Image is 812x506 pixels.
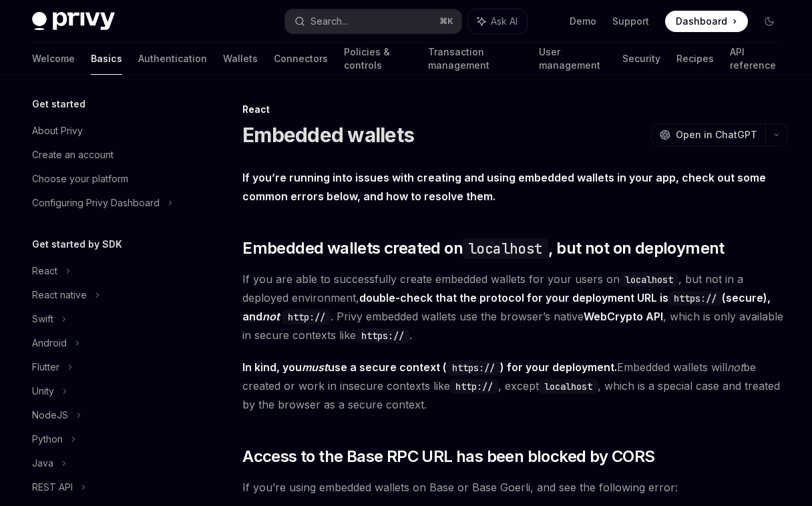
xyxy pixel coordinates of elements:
[282,310,331,324] code: http://
[491,15,518,28] span: Ask AI
[570,15,596,28] a: Demo
[463,238,548,259] code: localhost
[584,310,663,324] a: WebCrypto API
[32,479,73,495] div: REST API
[32,236,122,252] h5: Get started by SDK
[727,360,743,374] em: not
[32,147,114,163] div: Create an account
[274,43,328,75] a: Connectors
[539,379,598,394] code: localhost
[138,43,207,75] a: Authentication
[242,238,725,259] span: Embedded wallets created on , but not on deployment
[32,43,75,75] a: Welcome
[285,9,462,33] button: Search...⌘K
[242,358,788,414] span: Embedded wallets will be created or work in insecure contexts like , except , which is a special ...
[21,143,192,167] a: Create an account
[242,360,617,374] strong: In kind, you use a secure context ( ) for your deployment.
[32,287,87,303] div: React native
[622,43,660,75] a: Security
[356,328,409,343] code: https://
[262,310,280,323] em: not
[665,11,748,32] a: Dashboard
[242,291,771,323] strong: double-check that the protocol for your deployment URL is (secure), and
[311,13,348,29] div: Search...
[344,43,412,75] a: Policies & controls
[676,128,757,142] span: Open in ChatGPT
[32,455,53,471] div: Java
[668,291,722,306] code: https://
[32,96,85,112] h5: Get started
[651,123,765,146] button: Open in ChatGPT
[612,15,649,28] a: Support
[242,270,788,344] span: If you are able to successfully create embedded wallets for your users on , but not in a deployed...
[676,15,727,28] span: Dashboard
[468,9,527,33] button: Ask AI
[447,360,500,375] code: https://
[21,119,192,143] a: About Privy
[32,12,115,31] img: dark logo
[32,431,63,447] div: Python
[242,478,788,497] span: If you’re using embedded wallets on Base or Base Goerli, and see the following error:
[32,263,57,279] div: React
[730,43,780,75] a: API reference
[302,360,328,374] em: must
[91,43,122,75] a: Basics
[242,171,766,203] strong: If you’re running into issues with creating and using embedded wallets in your app, check out som...
[32,171,128,187] div: Choose your platform
[32,335,67,351] div: Android
[32,123,83,139] div: About Privy
[620,272,678,287] code: localhost
[242,103,788,116] div: React
[32,383,54,399] div: Unity
[21,167,192,191] a: Choose your platform
[242,123,414,147] h1: Embedded wallets
[539,43,606,75] a: User management
[32,359,59,375] div: Flutter
[450,379,498,394] code: http://
[439,16,453,27] span: ⌘ K
[32,407,68,423] div: NodeJS
[242,446,654,467] span: Access to the Base RPC URL has been blocked by CORS
[223,43,258,75] a: Wallets
[428,43,523,75] a: Transaction management
[676,43,714,75] a: Recipes
[32,195,160,211] div: Configuring Privy Dashboard
[759,11,780,32] button: Toggle dark mode
[32,311,53,327] div: Swift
